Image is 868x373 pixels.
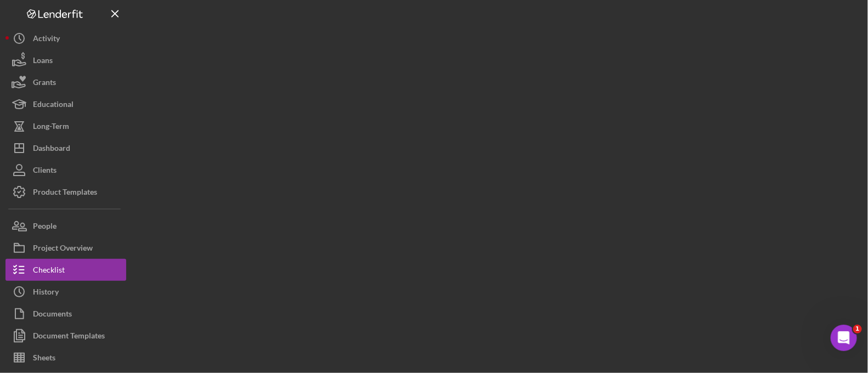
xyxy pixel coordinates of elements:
button: Long-Term [5,115,126,137]
div: Checklist [33,259,65,284]
div: Activity [33,27,60,52]
button: Activity [5,27,126,49]
div: Document Templates [33,325,105,349]
div: People [33,215,57,240]
div: Educational [33,93,74,118]
div: Dashboard [33,137,70,162]
div: History [33,281,59,306]
div: Product Templates [33,181,97,206]
button: Document Templates [5,325,126,347]
button: Loans [5,49,126,71]
div: Grants [33,71,56,96]
span: 1 [853,325,862,334]
button: People [5,215,126,237]
button: History [5,281,126,303]
iframe: Intercom live chat [831,325,857,351]
button: Grants [5,71,126,93]
button: Educational [5,93,126,115]
div: Loans [33,49,53,74]
button: Documents [5,303,126,325]
button: Clients [5,159,126,181]
div: Documents [33,303,72,327]
div: Sheets [33,347,55,371]
div: Clients [33,159,57,184]
button: Product Templates [5,181,126,203]
button: Checklist [5,259,126,281]
button: Dashboard [5,137,126,159]
div: Project Overview [33,237,93,262]
button: Sheets [5,347,126,369]
button: Project Overview [5,237,126,259]
div: Long-Term [33,115,69,140]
